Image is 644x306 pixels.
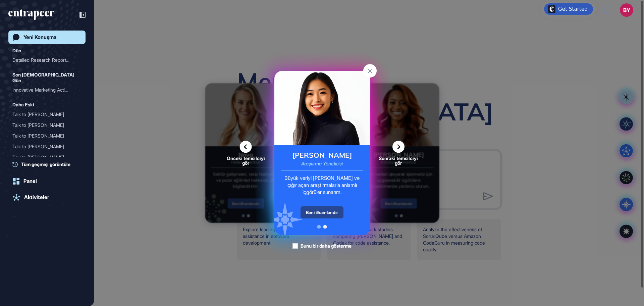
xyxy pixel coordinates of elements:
span: Tüm geçmişi görüntüle [21,161,70,168]
div: Talk to Reese [12,120,82,131]
div: Talk to [PERSON_NAME] [12,120,76,131]
div: Detailed Research Report on the Use of Artificial Intelligence in Software Development Processes [12,55,82,65]
div: entrapeer-logo [8,9,54,20]
div: Open Get Started checklist [544,3,593,15]
div: Talk to [PERSON_NAME] [12,109,76,120]
div: Innovative Marketing Activities Using AI in Global Corporations and Insurance Industry [12,85,82,95]
div: Detailed Research Report ... [12,55,76,65]
span: Önceki temsilciyi gör [224,156,268,165]
img: launcher-image-alternative-text [548,5,555,13]
div: Bunu bir daha gösterme [301,243,352,249]
div: Araştırma Yöneticisi [301,161,343,166]
div: Yeni Konuşma [23,34,56,40]
a: Tüm geçmişi görüntüle [12,161,86,168]
div: Son [DEMOGRAPHIC_DATA] Gün [12,71,82,85]
div: Aktiviteler [24,194,49,200]
div: Talk to Reese [12,141,82,152]
div: Talk to Tracy [12,131,82,141]
div: Talk to [PERSON_NAME] [12,152,76,163]
div: Talk to [PERSON_NAME] [12,141,76,152]
div: Talk to Reese [12,152,82,163]
div: Innovative Marketing Acti... [12,85,76,95]
div: [PERSON_NAME] [292,152,352,159]
a: Aktiviteler [8,191,86,204]
div: Büyük veriyi [PERSON_NAME] ve çığır açan araştırmalarla anlamlı içgörüler sunarım. [281,174,363,196]
button: BY [620,3,633,17]
span: Sonraki temsilciyi gör [377,156,420,165]
a: Yeni Konuşma [8,31,86,44]
div: Daha Eski [12,101,34,109]
div: Talk to Reese [12,109,82,120]
div: Talk to [PERSON_NAME] [12,131,76,141]
a: Panel [8,174,86,188]
img: reese-card.png [274,71,370,145]
div: Beni ilhamlandır [301,206,343,218]
div: Panel [23,178,37,184]
div: Dün [12,47,21,55]
div: Get Started [558,6,588,12]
